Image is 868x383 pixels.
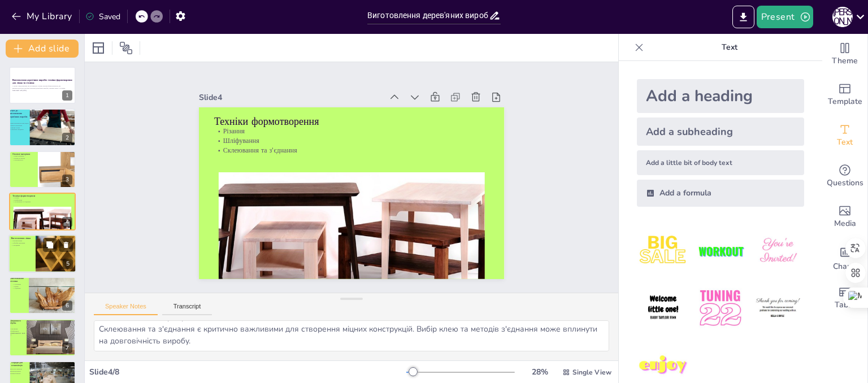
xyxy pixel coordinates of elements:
[8,368,51,371] p: Простота проектів
[8,234,76,273] div: 5
[12,159,42,162] p: Довговічність
[214,127,413,136] p: Різання
[11,244,38,246] p: Складання
[12,153,42,156] p: Основні матеріали
[822,34,867,75] div: Change the overall theme
[827,177,863,189] span: Questions
[9,128,36,130] p: Унікальні предмети
[12,201,56,203] p: Склеювання та з'єднання
[62,301,72,311] div: 6
[63,259,73,269] div: 5
[12,157,42,159] p: Вплив на вигляд
[822,75,867,115] div: Add ready made slides
[62,217,72,227] div: 4
[214,146,413,155] p: Склеювання та з'єднання
[12,288,42,290] p: З'єднання
[12,283,42,285] p: Стільниця
[648,34,811,61] p: Text
[12,79,72,85] strong: Виготовлення дерев'яних виробів: техніки формотворення для ліжка та столика
[822,278,867,319] div: Add a table
[832,55,858,67] span: Theme
[9,328,25,330] p: Лакування
[89,367,406,377] div: Slide 4 / 8
[8,370,51,372] p: Якісні матеріали
[637,180,804,207] div: Add a formula
[822,197,867,237] div: Add images, graphics, shapes or video
[59,238,73,251] button: Delete Slide
[9,124,36,127] p: Якість матеріалів
[732,6,754,28] button: Export to PowerPoint
[9,277,76,314] div: 6
[832,7,853,27] div: А [PERSON_NAME]
[832,6,853,28] button: А [PERSON_NAME]
[11,237,38,240] p: Виготовлення ліжка
[6,40,79,58] button: Add slide
[62,175,72,185] div: 3
[757,6,813,28] button: Present
[10,320,27,324] p: Завершення та обробка
[752,282,804,334] img: 6.jpeg
[637,150,804,175] div: Add a little bit of body text
[526,367,553,377] div: 28 %
[12,155,42,157] p: Види деревини
[62,343,72,353] div: 7
[43,238,57,251] button: Duplicate Slide
[9,122,36,124] p: Виготовлення як мистецтво
[822,237,867,278] div: Add charts and graphs
[637,225,689,277] img: 1.jpeg
[572,368,611,377] span: Single View
[12,197,56,199] p: Різання
[9,108,76,146] div: 2
[694,282,747,334] img: 5.jpeg
[12,199,56,201] p: Шліфування
[752,225,804,277] img: 3.jpeg
[835,299,855,311] span: Table
[10,277,28,283] p: Виготовлення столика
[214,136,413,146] p: Шліфування
[62,133,72,143] div: 2
[8,7,77,25] button: My Library
[834,217,856,230] span: Media
[822,115,867,156] div: Add text boxes
[11,242,38,244] p: Обробка деревини
[837,136,853,149] span: Text
[119,41,133,55] span: Position
[833,260,857,273] span: Charts
[12,194,56,198] p: Техніки формотворення
[9,151,76,188] div: 3
[214,115,413,129] p: Техніки формотворення
[62,90,72,101] div: 1
[9,108,29,118] p: Вступ до виготовлення дерев'яних виробів
[828,95,862,108] span: Template
[9,127,36,129] p: Знання технік
[637,282,689,334] img: 4.jpeg
[9,67,76,104] div: 1
[12,85,72,89] p: У цьому представленні ми розглянемо основні техніки формотворення, які використовуються для вигот...
[94,303,158,315] button: Speaker Notes
[367,7,489,24] input: Insert title
[85,11,120,22] div: Saved
[8,372,51,375] p: Техніки безпеки
[9,319,76,356] div: 7
[637,117,804,146] div: Add a subheading
[9,193,76,230] div: 4
[9,332,25,336] p: [DEMOGRAPHIC_DATA]
[162,303,212,315] button: Transcript
[11,240,38,242] p: Проектування
[12,89,72,92] p: Generated with [URL]
[89,39,107,57] div: Layout
[637,79,804,113] div: Add a heading
[94,320,609,351] textarea: Різання є першим етапом у виготовленні дерев'яних виробів. Важливо використовувати якісні інструм...
[9,330,25,333] p: Фарбування
[694,225,747,277] img: 2.jpeg
[11,361,32,367] p: Поради для початківців
[12,285,42,288] p: Ніжки
[199,92,382,103] div: Slide 4
[822,156,867,197] div: Get real-time input from your audience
